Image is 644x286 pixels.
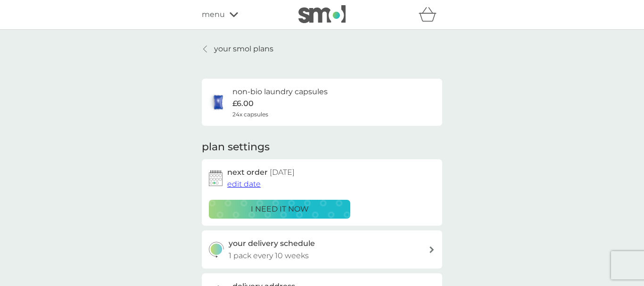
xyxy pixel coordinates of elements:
[232,86,328,98] h6: non-bio laundry capsules
[202,230,442,269] button: your delivery schedule1 pack every 10 weeks
[232,110,268,119] span: 24x capsules
[227,180,261,188] span: edit date
[419,5,442,24] div: basket
[202,43,273,55] a: your smol plans
[227,178,261,190] button: edit date
[202,140,270,155] h2: plan settings
[229,250,309,262] p: 1 pack every 10 weeks
[214,43,273,55] p: your smol plans
[227,166,295,179] h2: next order
[202,8,225,21] span: menu
[270,168,295,177] span: [DATE]
[229,237,315,250] h3: your delivery schedule
[209,93,228,112] img: non-bio laundry capsules
[298,5,346,23] img: smol
[232,98,254,110] p: £6.00
[209,200,350,219] button: i need it now
[251,203,309,215] p: i need it now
